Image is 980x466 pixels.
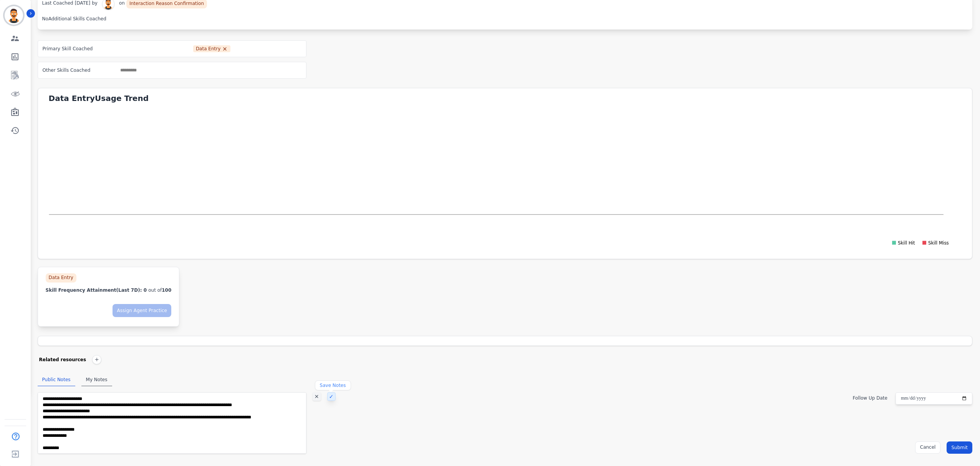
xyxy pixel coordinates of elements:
[192,45,301,53] ul: selected options
[148,288,162,293] span: out of
[116,288,142,293] span: (Last 7D):
[81,373,112,386] div: My Notes
[898,240,915,246] text: Skill Hit
[947,441,972,454] button: Submit
[113,304,171,317] button: Assign Agent Practice
[39,355,86,364] div: Related resources
[222,46,228,52] button: Remove Data Entry
[42,13,106,25] div: No Additional Skills Coached
[46,287,172,293] div: Skill Frequency Attainment 0 100
[193,45,230,52] li: Data Entry
[46,273,76,283] div: Data Entry
[853,395,887,401] label: Follow Up Date
[5,6,23,25] img: Bordered avatar
[38,373,75,386] div: Public Notes
[43,41,93,57] div: Primary Skill Coached
[49,93,972,104] div: Data Entry Usage Trend
[92,355,101,364] div: +
[327,392,336,401] div: ✓
[320,382,346,388] div: Save Notes
[118,67,164,74] ul: selected options
[313,392,321,401] div: ✕
[915,441,941,454] button: Cancel
[928,240,949,246] text: Skill Miss
[43,62,91,78] div: Other Skills Coached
